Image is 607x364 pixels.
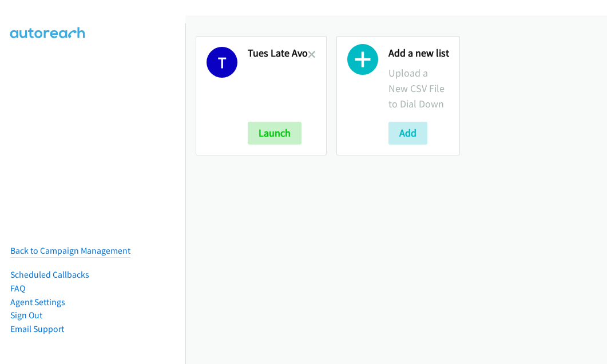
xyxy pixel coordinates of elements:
a: FAQ [10,283,25,294]
h2: Tues Late Avo [248,47,308,60]
button: Launch [248,122,301,145]
h1: T [207,47,237,78]
a: Sign Out [10,310,42,321]
a: Agent Settings [10,297,65,307]
a: Back to Campaign Management [10,245,130,256]
button: Add [388,122,427,145]
a: Email Support [10,323,64,334]
h2: Add a new list [388,47,449,60]
p: Upload a New CSV File to Dial Down [388,65,449,111]
a: Scheduled Callbacks [10,269,89,280]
